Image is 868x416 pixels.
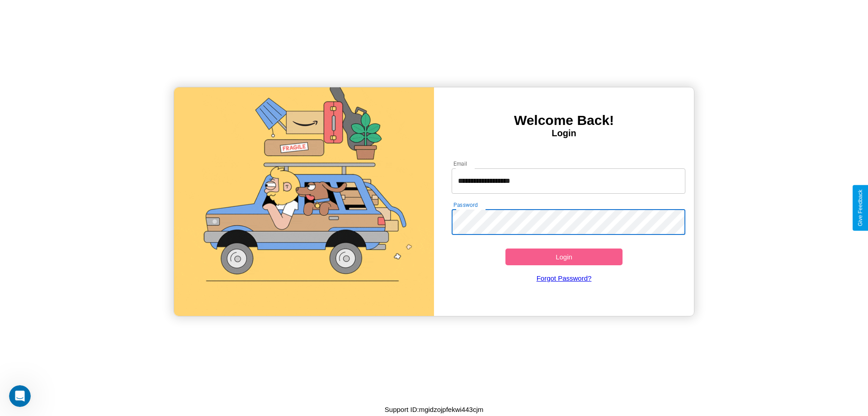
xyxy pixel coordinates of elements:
[434,113,694,128] h3: Welcome Back!
[505,249,623,265] button: Login
[385,403,483,416] p: Support ID: mgidzojpfekwi443cjm
[174,87,434,316] img: gif
[857,190,863,226] div: Give Feedback
[447,265,681,291] a: Forgot Password?
[453,160,467,167] label: Email
[434,128,694,139] h4: Login
[453,201,477,209] label: Password
[9,385,31,407] iframe: Intercom live chat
